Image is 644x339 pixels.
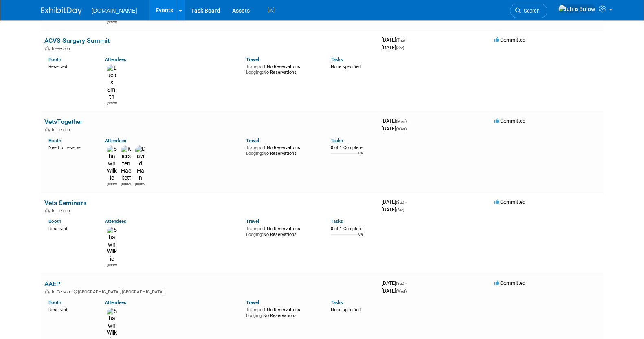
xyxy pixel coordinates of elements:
span: Committed [494,37,525,43]
a: Tasks [331,138,343,143]
span: [DATE] [382,118,409,124]
span: Committed [494,199,525,205]
div: Shawn Wilkie [107,20,117,24]
span: [DATE] [382,199,407,205]
span: - [406,37,407,43]
img: Kiersten Hackett [121,145,131,182]
span: In-Person [52,289,73,295]
span: (Sat) [396,208,404,212]
div: No Reservations No Reservations [246,306,319,318]
div: Reserved [48,62,93,70]
div: Reserved [48,225,93,232]
img: In-Person Event [45,208,50,212]
a: VetsTogether [44,118,83,125]
span: (Wed) [396,289,407,293]
span: Search [521,8,540,14]
div: David Han [135,182,145,187]
a: Vets Seminars [44,199,86,207]
a: Tasks [331,218,343,224]
span: (Sat) [396,200,404,205]
a: Search [510,4,547,18]
div: Reserved [48,306,93,313]
a: Attendees [105,57,126,62]
img: Iuliia Bulow [558,4,596,13]
span: In-Person [52,208,73,214]
a: Attendees [105,138,126,143]
span: [DOMAIN_NAME] [92,7,137,14]
span: In-Person [52,127,73,132]
span: Lodging: [246,313,263,318]
span: [DATE] [382,207,404,213]
span: (Thu) [396,38,405,42]
span: Committed [494,118,525,124]
a: Travel [246,218,259,224]
span: [DATE] [382,280,407,286]
img: Lucas Smith [107,64,117,101]
img: In-Person Event [45,127,50,131]
span: [DATE] [382,44,404,51]
span: [DATE] [382,288,407,294]
a: Booth [48,138,61,143]
div: 0 of 1 Complete [331,145,375,151]
span: Lodging: [246,70,263,75]
div: 0 of 1 Complete [331,226,375,232]
span: Lodging: [246,232,263,237]
div: Need to reserve [48,143,93,151]
span: (Mon) [396,119,407,123]
span: - [408,118,409,124]
img: In-Person Event [45,289,50,293]
span: - [405,199,407,205]
img: David Han [135,145,145,182]
div: Shawn Wilkie [107,182,117,187]
div: [GEOGRAPHIC_DATA], [GEOGRAPHIC_DATA] [44,288,375,295]
span: Transport: [246,145,267,150]
a: Attendees [105,218,126,224]
a: Travel [246,299,259,305]
span: (Sat) [396,46,404,50]
div: No Reservations No Reservations [246,143,319,156]
span: In-Person [52,46,73,51]
a: Travel [246,57,259,62]
span: (Wed) [396,127,407,131]
a: Booth [48,299,61,305]
a: Booth [48,57,61,62]
div: Shawn Wilkie [107,263,117,268]
span: - [405,280,407,286]
a: Tasks [331,57,343,62]
div: No Reservations No Reservations [246,225,319,237]
span: None specified [331,64,361,69]
a: Tasks [331,299,343,305]
span: Transport: [246,307,267,313]
img: ExhibitDay [41,7,82,15]
span: None specified [331,307,361,313]
td: 0% [358,232,363,243]
div: No Reservations No Reservations [246,62,319,75]
img: Shawn Wilkie [107,145,117,182]
a: AAEP [44,280,60,288]
img: In-Person Event [45,46,50,50]
a: Travel [246,138,259,143]
img: Shawn Wilkie [107,227,117,263]
div: Kiersten Hackett [121,182,131,187]
a: Booth [48,218,61,224]
div: Lucas Smith [107,101,117,106]
span: Committed [494,280,525,286]
td: 0% [358,151,363,162]
span: Transport: [246,64,267,69]
a: ACVS Surgery Summit [44,37,110,44]
span: Transport: [246,226,267,231]
span: [DATE] [382,125,407,132]
span: Lodging: [246,151,263,156]
span: (Sat) [396,281,404,286]
a: Attendees [105,299,126,305]
span: [DATE] [382,37,407,43]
